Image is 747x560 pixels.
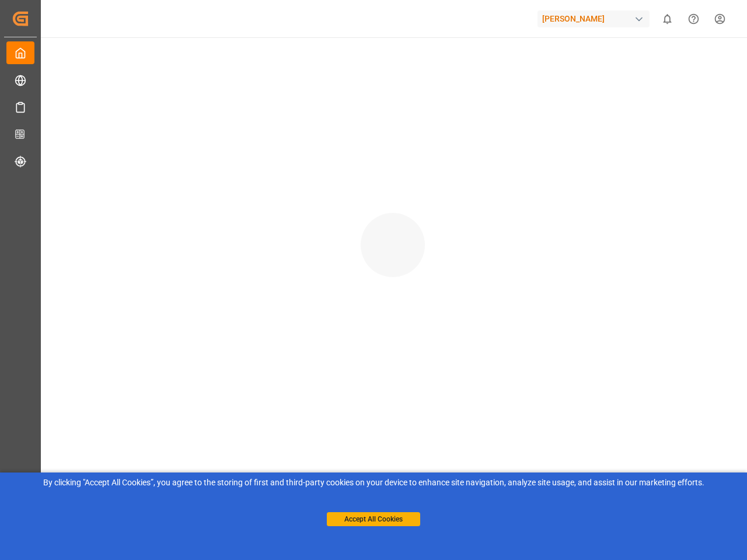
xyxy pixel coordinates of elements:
button: Help Center [680,6,707,32]
div: [PERSON_NAME] [537,10,650,27]
button: show 0 new notifications [654,6,680,32]
div: By clicking "Accept All Cookies”, you agree to the storing of first and third-party cookies on yo... [8,477,739,489]
button: [PERSON_NAME] [537,8,654,30]
button: Accept All Cookies [327,512,420,526]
